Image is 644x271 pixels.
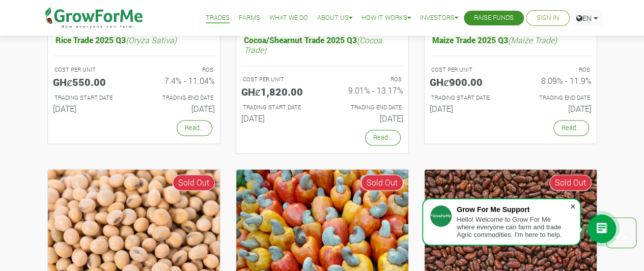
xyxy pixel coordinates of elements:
p: Estimated Trading Start Date [54,94,125,102]
a: How it Works [361,13,411,23]
a: About Us [317,13,352,23]
h6: 7.4% - 11.04% [142,76,215,85]
a: Investors [420,13,458,23]
p: ROS [331,75,402,84]
h5: GHȼ900.00 [430,76,503,88]
p: Estimated Trading Start Date [243,103,313,112]
p: Estimated Trading Start Date [431,94,501,102]
p: COST PER UNIT [243,75,313,84]
div: Hello! Welcome to Grow For Me where everyone can farm and trade Agric commodities. I'm here to help. [457,216,570,238]
span: Sold Out [549,174,592,191]
i: (Cocoa Trade) [244,35,382,55]
div: Grow For Me Support [457,205,570,214]
h6: [DATE] [142,104,215,113]
a: Raise Funds [474,13,514,23]
a: Read... [177,120,212,136]
a: Farms [239,13,260,23]
p: ROS [143,66,213,74]
i: (Maize Trade) [508,35,557,45]
a: Sign In [537,13,559,23]
a: What We Do [269,13,308,23]
span: Sold Out [361,174,403,191]
h5: GHȼ1,820.00 [241,85,315,98]
h6: 9.01% - 13.17% [330,85,403,95]
h6: [DATE] [53,104,126,113]
h6: 8.09% - 11.9% [518,76,592,85]
a: Cocoa/Shearnut Trade 2025 Q3(Cocoa Trade) COST PER UNIT GHȼ1,820.00 ROS 9.01% - 13.17% TRADING ST... [241,33,403,127]
h6: [DATE] [430,104,503,113]
h6: [DATE] [241,113,315,123]
p: COST PER UNIT [431,66,501,74]
p: COST PER UNIT [54,66,125,74]
a: EN [572,10,602,26]
a: Trades [206,13,230,23]
p: Estimated Trading End Date [331,103,402,112]
a: Rice Trade 2025 Q3(Oryza Sativa) COST PER UNIT GHȼ550.00 ROS 7.4% - 11.04% TRADING START DATE [DA... [53,33,215,117]
h6: [DATE] [518,104,592,113]
h5: Rice Trade 2025 Q3 [53,33,215,47]
a: Maize Trade 2025 Q3(Maize Trade) COST PER UNIT GHȼ900.00 ROS 8.09% - 11.9% TRADING START DATE [DA... [430,33,592,117]
span: Sold Out [173,174,215,191]
a: Read... [553,120,589,136]
h5: Maize Trade 2025 Q3 [430,33,592,47]
h6: [DATE] [330,113,403,123]
p: ROS [520,66,590,74]
p: Estimated Trading End Date [143,94,213,102]
a: Read... [365,130,401,145]
h5: GHȼ550.00 [53,76,126,88]
h5: Cocoa/Shearnut Trade 2025 Q3 [241,33,403,57]
i: (Oryza Sativa) [126,35,177,45]
p: Estimated Trading End Date [520,94,590,102]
